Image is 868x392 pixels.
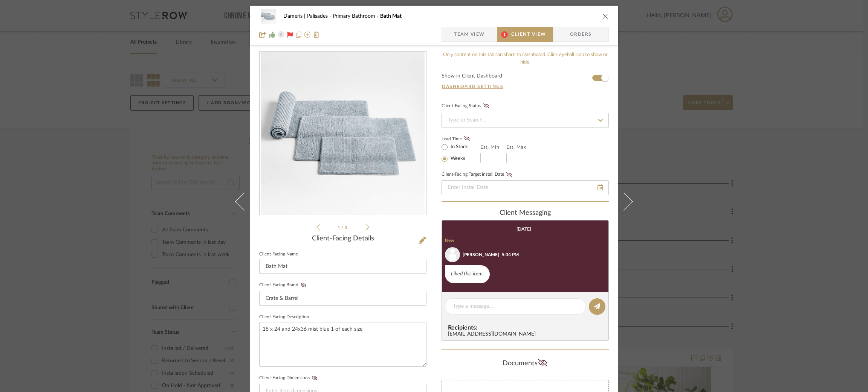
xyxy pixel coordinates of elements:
label: Client-Facing Target Install Date [442,172,514,177]
div: Only content on this tab can share to Dashboard. Click eyeball icon to show or hide. [442,51,609,66]
label: Client-Facing Brand [259,283,309,288]
span: / [341,225,345,230]
span: Recipients: [448,324,605,331]
button: Client-Facing Dimensions [310,375,320,381]
span: 1 [501,31,508,38]
div: client Messaging [442,209,609,217]
span: 1 [338,225,341,230]
span: Client View [511,27,546,42]
div: [DATE] [517,226,531,232]
button: Dashboard Settings [442,83,504,90]
div: New [442,238,608,244]
span: Bath Mat [380,14,402,19]
div: Client-Facing Details [259,235,426,243]
label: Weeks [449,155,465,162]
label: Est. Max [506,144,526,150]
img: user_avatar.png [445,247,460,262]
div: 5:34 PM [502,251,519,258]
div: Liked this item. [445,265,490,283]
button: Lead Time [462,135,472,143]
button: close [602,13,609,20]
div: 0 [260,52,426,215]
button: Client-Facing Brand [298,283,309,288]
div: Documents [442,357,609,369]
img: Remove from project [313,32,319,38]
mat-radio-group: Select item type [442,142,480,163]
input: Type to Search… [442,113,609,128]
label: Client-Facing Description [259,315,309,319]
button: Client-Facing Target Install Date [504,172,514,177]
span: Dameris | Palisades [283,14,333,19]
label: Lead Time [442,135,480,142]
label: Est. Min [480,144,500,150]
input: Enter Install Date [442,180,609,195]
label: In Stock [449,144,468,150]
span: Primary Bathroom [333,14,380,19]
img: bb72815a-495c-4c21-bb51-9e5a8012952f_48x40.jpg [259,9,277,24]
span: Orders [562,27,600,42]
span: 3 [345,225,348,230]
div: Client-Facing Status [442,102,491,110]
input: Enter Client-Facing Item Name [259,259,426,274]
input: Enter Client-Facing Brand [259,291,426,306]
img: bb72815a-495c-4c21-bb51-9e5a8012952f_436x436.jpg [261,52,425,215]
span: Team View [454,27,485,42]
label: Client-Facing Dimensions [259,375,320,381]
label: Client-Facing Name [259,252,298,256]
div: [EMAIL_ADDRESS][DOMAIN_NAME] [448,331,605,337]
div: [PERSON_NAME] [463,251,499,258]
